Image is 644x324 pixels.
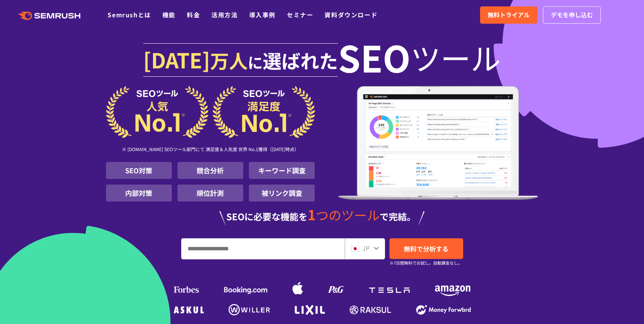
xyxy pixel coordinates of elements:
[210,47,248,74] span: 万人
[411,42,501,72] span: ツール
[106,138,315,162] div: ※ [DOMAIN_NAME] SEOツール部門にて 満足度＆人気度 世界 No.1獲得（[DATE]時点）
[177,162,243,179] li: 競合分析
[389,238,463,259] a: 無料で分析する
[380,210,416,223] span: で完結。
[338,42,411,72] span: SEO
[187,10,200,19] a: 料金
[248,51,263,73] span: に
[480,6,537,24] a: 無料トライアル
[249,162,315,179] li: キーワード調査
[108,10,151,19] a: Semrushとは
[308,204,316,224] span: 1
[106,185,172,201] li: 内部対策
[249,185,315,201] li: 被リンク調査
[249,10,276,19] a: 導入事例
[404,244,449,253] span: 無料で分析する
[551,10,593,20] span: デモを申し込む
[177,185,243,201] li: 順位計測
[162,10,176,19] a: 機能
[316,206,380,224] span: つのツール
[543,6,601,24] a: デモを申し込む
[362,244,370,253] span: JP
[324,10,377,19] a: 資料ダウンロード
[182,239,344,259] input: URL、キーワードを入力してください
[488,10,530,20] span: 無料トライアル
[106,162,172,179] li: SEO対策
[389,259,462,266] small: ※7日間無料でお試し。自動課金なし。
[211,10,238,19] a: 活用方法
[263,47,338,74] span: 選ばれた
[106,207,538,225] div: SEOに必要な機能を
[143,44,210,74] span: [DATE]
[287,10,313,19] a: セミナー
